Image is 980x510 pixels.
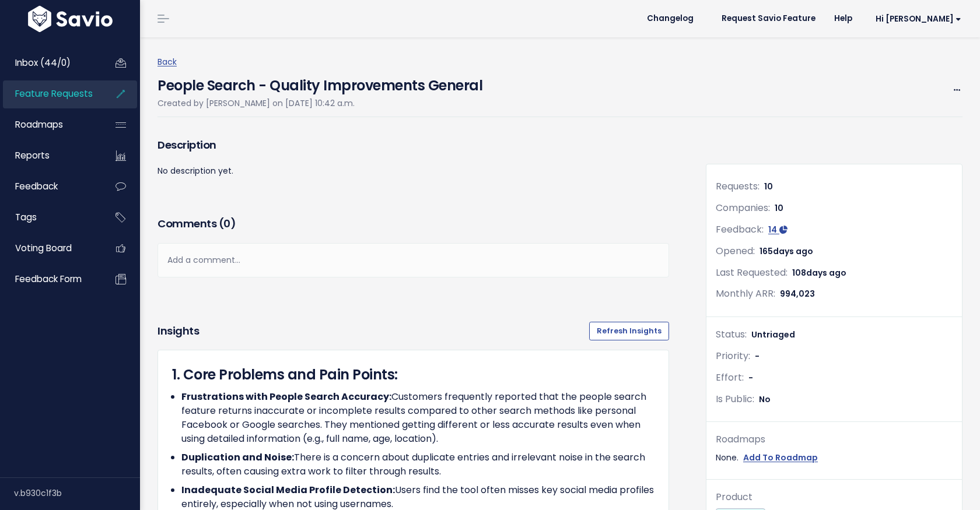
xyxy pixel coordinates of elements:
[181,451,654,479] li: There is a concern about duplicate entries and irrelevant noise in the search results, often caus...
[647,15,694,23] span: Changelog
[716,328,747,341] span: Status:
[15,87,93,100] span: Feature Requests
[716,431,953,448] div: Roadmaps
[748,372,753,384] span: -
[157,323,199,339] h3: Insights
[3,111,97,138] a: Roadmaps
[181,451,294,464] strong: Duplication and Noise:
[876,15,961,23] span: Hi [PERSON_NAME]
[780,288,815,300] span: 994,023
[172,364,654,385] h3: 1. Core Problems and Pain Points:
[743,451,818,465] a: Add To Roadmap
[15,273,82,285] span: Feedback form
[716,223,764,236] span: Feedback:
[764,181,773,192] span: 10
[157,216,669,232] h3: Comments ( )
[3,235,97,262] a: Voting Board
[157,97,355,109] span: Created by [PERSON_NAME] on [DATE] 10:42 a.m.
[157,56,177,68] a: Back
[15,57,71,69] span: Inbox (44/0)
[3,266,97,293] a: Feedback form
[15,149,50,161] span: Reports
[3,173,97,200] a: Feedback
[181,483,395,497] strong: Inadequate Social Media Profile Detection:
[3,204,97,231] a: Tags
[223,216,230,231] span: 0
[755,350,759,362] span: -
[3,50,97,76] a: Inbox (44/0)
[751,329,795,340] span: Untriaged
[25,6,116,32] img: logo-white.9d6f32f41409.svg
[712,10,825,27] a: Request Savio Feature
[775,202,783,214] span: 10
[589,322,669,340] button: Refresh Insights
[15,211,37,223] span: Tags
[716,180,759,193] span: Requests:
[792,267,846,279] span: 108
[716,244,755,258] span: Opened:
[716,371,744,384] span: Effort:
[768,224,777,235] span: 14
[716,392,754,406] span: Is Public:
[716,201,770,214] span: Companies:
[15,118,63,131] span: Roadmaps
[716,349,750,363] span: Priority:
[157,164,669,178] p: No description yet.
[773,245,813,257] span: days ago
[157,243,669,277] div: Add a comment...
[768,224,787,235] a: 14
[15,180,58,192] span: Feedback
[157,69,482,96] h4: People Search - Quality Improvements General
[759,393,771,405] span: No
[716,266,787,279] span: Last Requested:
[825,10,862,27] a: Help
[862,10,971,28] a: Hi [PERSON_NAME]
[716,287,775,300] span: Monthly ARR:
[181,390,654,446] li: Customers frequently reported that the people search feature returns inaccurate or incomplete res...
[3,142,97,169] a: Reports
[716,489,953,506] div: Product
[3,80,97,107] a: Feature Requests
[14,478,140,508] div: v.b930c1f3b
[15,242,72,254] span: Voting Board
[157,137,669,153] h3: Description
[181,390,391,403] strong: Frustrations with People Search Accuracy:
[806,267,846,279] span: days ago
[716,451,953,465] div: None.
[759,245,813,257] span: 165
